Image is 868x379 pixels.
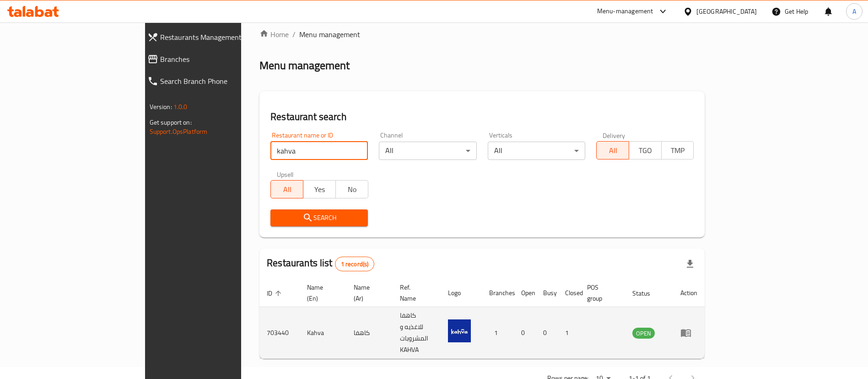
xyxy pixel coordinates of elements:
a: Restaurants Management [140,26,290,48]
h2: Restaurant search [270,110,694,124]
div: All [488,142,585,160]
span: OPEN [632,328,655,339]
span: Search [278,212,361,224]
span: 1 record(s) [335,260,374,269]
button: TGO [629,141,662,159]
span: Name (En) [307,282,335,304]
span: No [340,183,365,196]
a: Branches [140,48,290,70]
td: 0 [536,307,558,359]
span: Version: [150,101,172,113]
li: / [292,29,296,40]
span: Search Branch Phone [160,76,283,87]
button: TMP [661,141,694,159]
span: Status [632,288,662,299]
span: Get support on: [150,116,192,128]
div: All [379,142,476,160]
th: Action [673,279,705,307]
table: enhanced table [259,279,705,359]
div: Export file [679,253,701,275]
h2: Restaurants list [267,256,374,271]
nav: breadcrumb [259,29,705,40]
a: Search Branch Phone [140,70,290,92]
div: Menu-management [597,6,653,17]
span: Ref. Name [400,282,430,304]
th: Logo [441,279,482,307]
td: كاهفا للاغذيه و المشروبات KAHVA [393,307,441,359]
th: Open [514,279,536,307]
button: Search [270,209,368,226]
span: POS group [587,282,615,304]
th: Branches [482,279,514,307]
label: Delivery [603,132,625,138]
td: Kahva [300,307,346,359]
span: Name (Ar) [354,282,382,304]
th: Closed [558,279,580,307]
button: Yes [303,180,336,198]
span: ID [267,288,284,299]
th: Busy [536,279,558,307]
td: 1 [482,307,514,359]
button: No [335,180,368,198]
div: Menu [680,327,697,338]
td: 0 [514,307,536,359]
span: TGO [633,144,658,157]
button: All [596,141,629,159]
span: A [852,6,856,16]
td: 1 [558,307,580,359]
a: Support.OpsPlatform [150,126,208,137]
img: Kahva [448,319,471,342]
span: All [600,144,625,157]
span: TMP [665,144,690,157]
div: [GEOGRAPHIC_DATA] [696,6,757,16]
label: Upsell [277,171,294,177]
td: كاهفا [346,307,393,359]
span: Yes [307,183,332,196]
input: Search for restaurant name or ID.. [270,142,368,160]
div: Total records count [335,257,375,271]
h2: Menu management [259,58,350,73]
span: 1.0.0 [173,101,188,113]
span: All [275,183,300,196]
button: All [270,180,303,198]
span: Restaurants Management [160,32,283,43]
span: Menu management [299,29,360,40]
div: OPEN [632,328,655,339]
span: Branches [160,54,283,65]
